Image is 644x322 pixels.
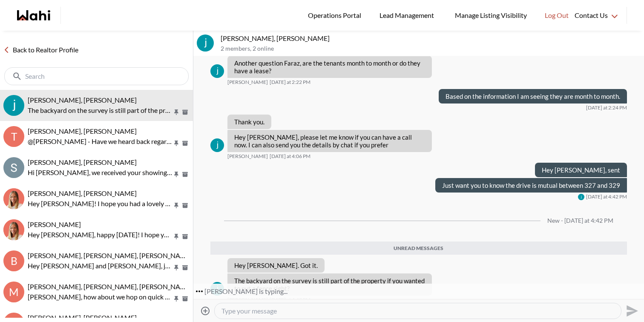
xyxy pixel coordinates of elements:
button: Pin [172,109,180,116]
div: Souhel Bally, Faraz [197,34,214,52]
img: S [3,157,24,178]
span: [PERSON_NAME], [PERSON_NAME] [28,158,137,166]
button: Archive [181,109,190,116]
span: [PERSON_NAME], [PERSON_NAME], [PERSON_NAME] [28,282,193,290]
p: Based on the information I am seeing they are month to month. [446,92,620,100]
p: Just want you to know the drive is mutual between 327 and 329 [442,181,620,189]
span: [PERSON_NAME] [28,220,81,228]
p: @[PERSON_NAME] - Have we heard back regarding financing ? [28,136,172,147]
span: Manage Listing Visibility [452,10,529,21]
img: S [210,282,224,296]
p: 2 members , 2 online [221,45,641,52]
button: Pin [172,202,180,209]
div: kristine rivera, Michelle [3,188,24,209]
button: Archive [181,202,190,209]
button: Archive [181,140,190,147]
span: Operations Portal [308,10,364,21]
time: 2025-10-15T18:22:06.905Z [270,79,310,86]
p: The backyard on the survey is still part of the property if you wanted to put a fence right? [234,277,425,292]
span: [PERSON_NAME] [227,153,268,160]
div: T [3,126,24,147]
div: Scott Seiling, Faraz [3,157,24,178]
img: R [3,219,24,240]
p: Hey [PERSON_NAME]. Got it. [234,262,318,269]
input: Search [25,72,170,80]
textarea: Type your message [221,307,614,315]
div: Souhel Bally, Faraz [3,95,24,116]
p: Hey [PERSON_NAME], sent [542,166,620,174]
button: Send [621,301,641,320]
img: k [3,188,24,209]
button: Pin [172,295,180,302]
div: Souhel Bally [210,138,224,152]
div: M [3,282,24,302]
button: Pin [172,140,180,147]
img: S [210,138,224,152]
span: [PERSON_NAME], [PERSON_NAME], [PERSON_NAME] [28,251,193,259]
span: [PERSON_NAME], [PERSON_NAME] [28,189,137,197]
button: Archive [181,264,190,271]
button: Archive [181,233,190,240]
time: 2025-10-15T20:06:51.535Z [270,153,310,160]
div: Ritu Gill, Michelle [3,219,24,240]
span: [PERSON_NAME] [227,79,268,86]
time: 2025-10-15T18:24:39.517Z [586,104,627,111]
p: The backyard on the survey is still part of the property if you wanted to put a fence right? [28,105,172,115]
div: [PERSON_NAME] is typing... [204,286,287,296]
p: Hey [PERSON_NAME] and [PERSON_NAME], just wanted to check in on you. If there's anything I can do... [28,261,172,271]
span: Lead Management [379,10,437,21]
button: Pin [172,171,180,178]
p: Hi [PERSON_NAME], we received your showing requests - exciting 🎉 . We will be in touch shortly. [28,167,172,178]
img: S [3,95,24,116]
time: 2025-10-15T20:42:13.228Z [586,193,627,200]
span: [PERSON_NAME], [PERSON_NAME] [28,127,137,135]
span: [PERSON_NAME], [PERSON_NAME] [28,96,137,104]
div: Unread messages [210,241,627,255]
img: S [578,194,584,200]
img: S [210,64,224,78]
span: [PERSON_NAME], [PERSON_NAME] [28,313,137,322]
button: Archive [181,171,190,178]
div: New - [DATE] at 4:42 PM [547,217,613,224]
img: S [197,34,214,52]
span: Log Out [545,10,569,21]
p: Thank you. [234,118,264,126]
button: Archive [181,295,190,302]
div: Souhel Bally [210,64,224,78]
p: [PERSON_NAME], [PERSON_NAME] [221,34,641,43]
p: Hey [PERSON_NAME]! I hope you had a lovely [DATE] weekend. I just wanted to check in, how is it c... [28,198,172,209]
a: Wahi homepage [17,10,50,20]
button: Pin [172,264,180,271]
p: Hey [PERSON_NAME], happy [DATE]! I hope you had a nice weekend. Thinking of any showings for this... [28,230,172,240]
p: Hey [PERSON_NAME], please let me know if you can have a call now. I can also send you the details... [234,133,425,149]
div: B [3,250,24,271]
p: [PERSON_NAME], how about we hop on quick call to discuss? [28,292,172,302]
div: Souhel Bally [578,194,584,200]
button: Pin [172,233,180,240]
div: Souhel Bally [210,282,224,296]
p: Another question Faraz, are the tenants month to month or do they have a lease? [234,59,425,75]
